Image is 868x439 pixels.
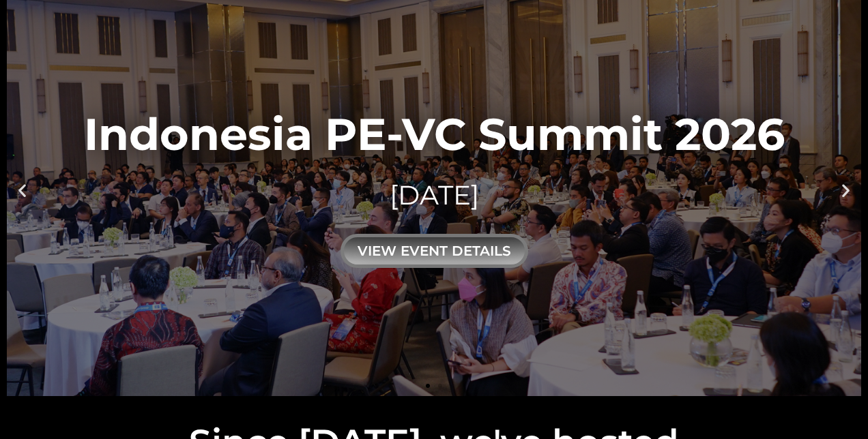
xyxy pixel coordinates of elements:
div: Next slide [837,181,854,198]
div: [DATE] [84,177,785,214]
span: Go to slide 2 [438,384,442,388]
div: view event details [341,234,528,268]
span: Go to slide 1 [426,384,430,388]
div: Indonesia PE-VC Summit 2026 [84,112,785,156]
div: Previous slide [14,181,31,198]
